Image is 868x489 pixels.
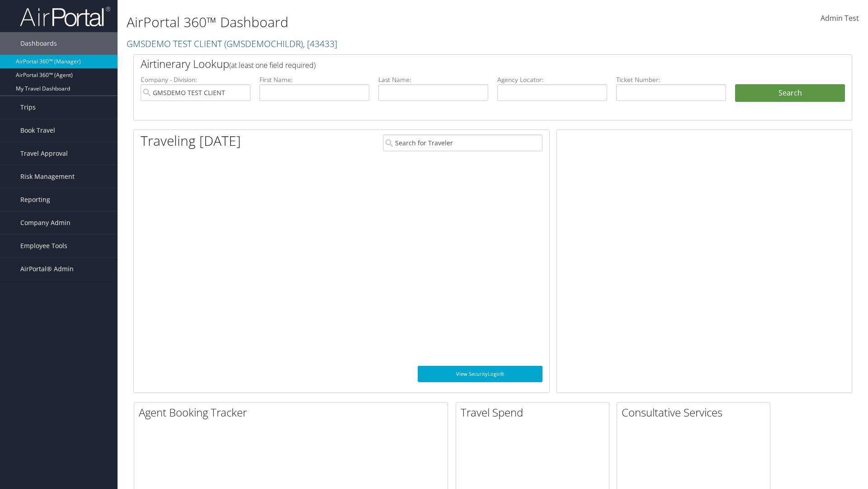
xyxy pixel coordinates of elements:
[20,188,50,211] span: Reporting
[20,119,55,142] span: Book Travel
[20,211,71,234] span: Company Admin
[735,84,845,102] button: Search
[20,165,75,188] span: Risk Management
[127,13,615,32] h1: AirPortal 360™ Dashboard
[141,131,241,150] h1: Traveling [DATE]
[259,75,369,84] label: First Name:
[229,60,316,70] span: (at least one field required)
[821,13,859,23] span: Admin Test
[821,5,859,33] a: Admin Test
[20,142,68,165] span: Travel Approval
[418,366,542,382] a: View SecurityLogic®
[20,6,110,27] img: airportal-logo.png
[20,258,74,280] span: AirPortal® Admin
[20,235,67,257] span: Employee Tools
[622,405,770,420] h2: Consultative Services
[383,134,542,151] input: Search for Traveler
[461,405,609,420] h2: Travel Spend
[141,56,785,72] h2: Airtinerary Lookup
[616,75,726,84] label: Ticket Number:
[141,75,250,84] label: Company - Division:
[303,38,337,50] span: , [ 43433 ]
[224,38,303,50] span: ( GMSDEMOCHILDR )
[20,32,57,55] span: Dashboards
[127,38,337,50] a: GMSDEMO TEST CLIENT
[378,75,488,84] label: Last Name:
[139,405,448,420] h2: Agent Booking Tracker
[497,75,607,84] label: Agency Locator:
[20,96,36,119] span: Trips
